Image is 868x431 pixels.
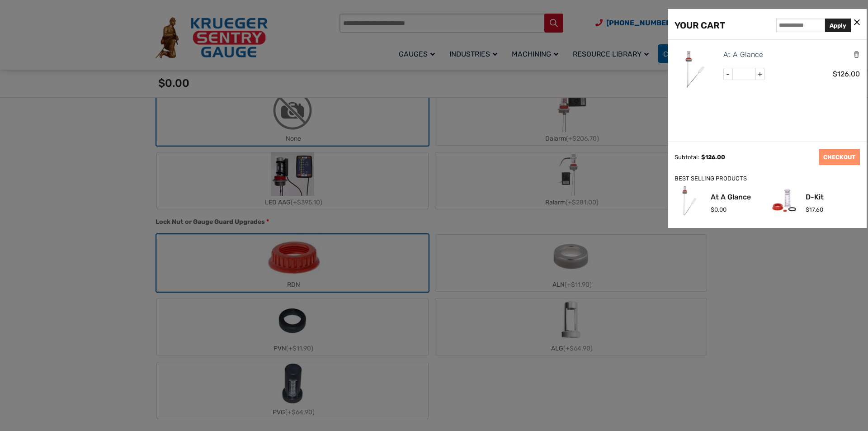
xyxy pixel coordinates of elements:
div: YOUR CART [675,18,725,33]
a: Remove this item [853,50,860,59]
img: D-Kit [769,186,799,215]
div: BEST SELLING PRODUCTS [675,174,860,184]
div: Subtotal: [675,154,699,161]
img: At A Glance [675,49,715,90]
span: + [755,68,764,80]
span: 126.00 [833,70,860,78]
a: D-Kit [806,194,824,201]
span: - [724,68,733,80]
span: $ [711,206,714,213]
a: At A Glance [711,194,751,201]
span: $ [701,154,705,161]
a: CHECKOUT [819,149,860,165]
span: 17.60 [806,206,823,213]
span: 0.00 [711,206,726,213]
span: 126.00 [701,154,725,161]
img: At A Glance [675,186,704,215]
a: At A Glance [723,49,763,61]
span: $ [806,206,809,213]
button: Apply [825,19,851,32]
span: $ [833,70,837,78]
